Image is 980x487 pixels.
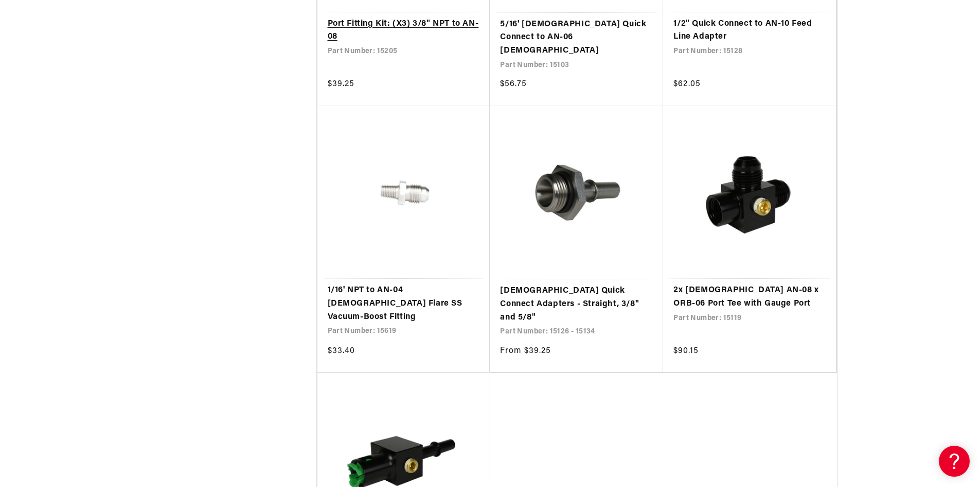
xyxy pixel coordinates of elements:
[328,18,480,44] a: Port Fitting Kit: (X3) 3/8" NPT to AN-08
[673,284,826,310] a: 2x [DEMOGRAPHIC_DATA] AN-08 x ORB-06 Port Tee with Gauge Port
[500,284,653,324] a: [DEMOGRAPHIC_DATA] Quick Connect Adapters - Straight, 3/8" and 5/8"
[673,18,826,44] a: 1/2" Quick Connect to AN-10 Feed Line Adapter
[328,284,480,324] a: 1/16' NPT to AN-04 [DEMOGRAPHIC_DATA] Flare SS Vacuum-Boost Fitting
[500,18,653,58] a: 5/16' [DEMOGRAPHIC_DATA] Quick Connect to AN-06 [DEMOGRAPHIC_DATA]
